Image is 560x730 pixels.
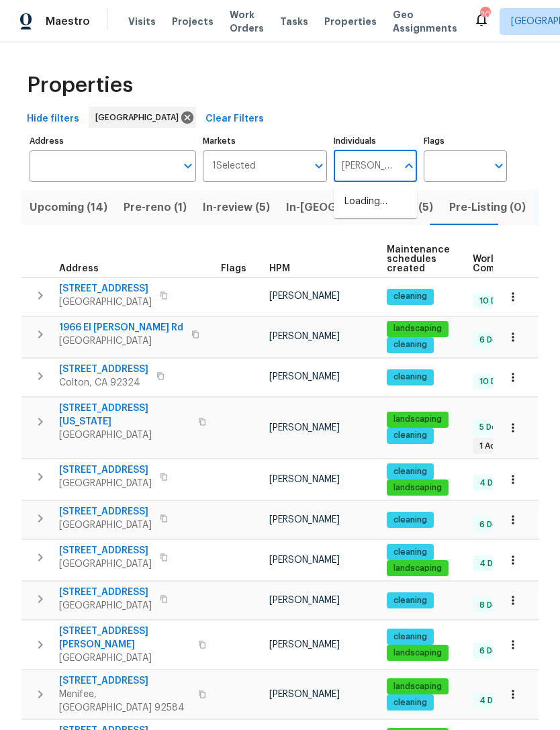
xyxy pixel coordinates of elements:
label: Address [30,137,196,145]
button: Open [489,156,508,175]
span: Flags [221,264,246,273]
span: [STREET_ADDRESS] [59,463,152,477]
span: [PERSON_NAME] [269,475,340,484]
span: landscaping [388,647,447,659]
label: Individuals [334,137,417,145]
span: [PERSON_NAME] [269,423,340,432]
span: landscaping [388,681,447,692]
span: [GEOGRAPHIC_DATA] [59,428,190,442]
span: [STREET_ADDRESS][PERSON_NAME] [59,625,190,651]
span: cleaning [388,291,432,302]
button: Open [310,156,328,175]
span: Menifee, [GEOGRAPHIC_DATA] 92584 [59,688,190,715]
span: cleaning [388,371,432,383]
input: Search ... [334,150,397,182]
span: Address [59,264,99,273]
span: In-[GEOGRAPHIC_DATA] (5) [286,198,433,217]
span: [STREET_ADDRESS] [59,363,148,376]
span: Pre-Listing (0) [449,198,526,217]
span: Maintenance schedules created [387,245,450,273]
span: cleaning [388,466,432,477]
span: [STREET_ADDRESS] [59,505,152,518]
span: [PERSON_NAME] [269,690,340,699]
span: [PERSON_NAME] [269,332,340,341]
span: 1966 El [PERSON_NAME] Rd [59,321,183,334]
span: [STREET_ADDRESS] [59,282,152,295]
span: cleaning [388,339,432,351]
span: 6 Done [474,645,513,657]
span: 4 Done [474,477,514,489]
span: Properties [324,15,377,28]
span: cleaning [388,514,432,526]
span: 8 Done [474,600,513,611]
span: Pre-reno (1) [124,198,187,217]
span: Upcoming (14) [30,198,107,217]
span: [STREET_ADDRESS] [59,586,152,599]
span: Projects [172,15,214,28]
span: Properties [27,79,133,92]
span: cleaning [388,547,432,558]
span: [PERSON_NAME] [269,291,340,301]
span: 6 Done [474,334,513,346]
span: Clear Filters [205,111,264,128]
span: Work Orders [230,8,264,35]
span: [STREET_ADDRESS] [59,544,152,557]
span: [STREET_ADDRESS][US_STATE] [59,402,190,428]
span: [GEOGRAPHIC_DATA] [59,651,190,665]
span: Visits [128,15,156,28]
span: [GEOGRAPHIC_DATA] [59,599,152,612]
span: landscaping [388,482,447,494]
span: 6 Done [474,519,513,531]
button: Close [400,156,418,175]
label: Markets [203,137,328,145]
span: landscaping [388,323,447,334]
span: 4 Done [474,695,514,706]
span: Work Order Completion [473,255,557,273]
span: [GEOGRAPHIC_DATA] [59,557,152,571]
div: 20 [480,8,489,21]
div: Loading… [334,185,417,218]
span: 4 Done [474,558,514,569]
span: [GEOGRAPHIC_DATA] [59,477,152,490]
span: cleaning [388,631,432,643]
span: Maestro [46,15,90,28]
button: Open [179,156,197,175]
span: [STREET_ADDRESS] [59,674,190,688]
span: [PERSON_NAME] [269,515,340,524]
span: 5 Done [474,422,512,433]
span: [GEOGRAPHIC_DATA] [95,111,184,124]
span: [PERSON_NAME] [269,640,340,649]
span: Geo Assignments [393,8,457,35]
span: 10 Done [474,376,517,387]
div: [GEOGRAPHIC_DATA] [89,107,196,128]
button: Hide filters [21,107,85,132]
label: Flags [424,137,507,145]
span: 1 Selected [212,161,256,172]
span: [PERSON_NAME] [269,596,340,605]
span: [PERSON_NAME] [269,555,340,565]
span: Tasks [280,17,308,26]
span: [GEOGRAPHIC_DATA] [59,518,152,532]
span: [PERSON_NAME] [269,372,340,381]
span: cleaning [388,697,432,709]
span: 1 Accepted [474,441,530,452]
span: [GEOGRAPHIC_DATA] [59,334,183,348]
span: In-review (5) [203,198,270,217]
span: [GEOGRAPHIC_DATA] [59,295,152,309]
button: Clear Filters [200,107,269,132]
span: HPM [269,264,290,273]
span: cleaning [388,430,432,441]
span: 10 Done [474,295,517,307]
span: landscaping [388,414,447,425]
span: cleaning [388,595,432,606]
span: Hide filters [27,111,79,128]
span: Colton, CA 92324 [59,376,148,390]
span: landscaping [388,563,447,574]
